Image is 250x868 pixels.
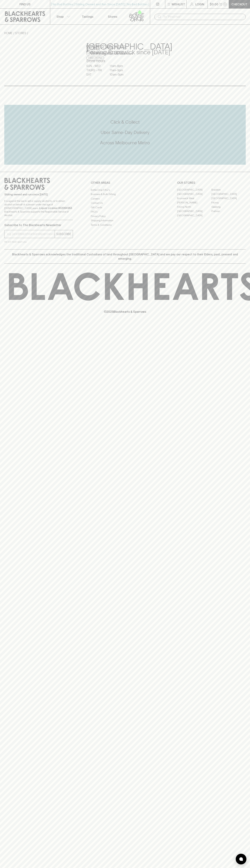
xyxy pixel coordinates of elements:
p: Subscribe to The Blackhearts Newsletter [4,223,73,227]
p: Checkout [231,2,247,6]
p: OTHER AREAS [91,181,159,185]
img: bubble-icon [239,857,243,861]
a: Tastings [75,9,100,24]
p: Shop [56,14,64,19]
a: [GEOGRAPHIC_DATA] [177,188,211,192]
p: OUR STORES [177,181,246,185]
a: FAQ's [91,210,159,214]
a: Prahran [211,209,246,213]
a: STORES [15,31,26,35]
input: Try "Pinot noir" [163,14,243,20]
a: Careers [91,196,159,201]
a: [GEOGRAPHIC_DATA] [177,192,211,196]
a: Brunswick West [177,196,211,201]
p: We will never spam you [4,240,73,244]
p: Stores [108,14,117,19]
h5: Across Melbourne Metro [4,140,246,146]
a: [GEOGRAPHIC_DATA] [177,209,211,213]
p: Sibling owned and run since [DATE] [4,193,73,196]
a: Business & Bulk Gifting [91,192,159,196]
a: Fitzroy North [177,205,211,209]
a: [GEOGRAPHIC_DATA] [211,192,246,196]
a: Terms & Conditions [91,223,159,227]
a: Fitzroy [211,201,246,205]
p: FIND US [19,2,31,6]
p: 0 [224,3,226,5]
a: Stores [100,9,125,24]
h5: Uber Same-Day Delivery [4,129,246,135]
button: Shop [50,9,75,24]
button: SUBSCRIBE [55,230,73,238]
a: [PERSON_NAME] [177,201,211,205]
a: Gift Cards [91,205,159,209]
a: [GEOGRAPHIC_DATA] [177,213,211,218]
a: Shipping Information [91,218,159,223]
p: Wishlist [172,2,185,6]
p: It is against the law to sell or supply alcohol to, or to obtain alcohol on behalf of a person un... [4,199,73,217]
p: Blackhearts & Sparrows acknowledges the traditional Custodians of land throughout [GEOGRAPHIC_DAT... [7,252,243,261]
a: Contact Us [91,201,159,205]
a: Privacy Policy [91,214,159,218]
p: SUBSCRIBE [56,232,71,236]
a: Geelong [211,205,246,209]
div: Call to action block [4,105,246,165]
a: HOME [4,31,13,35]
a: Braddon [211,188,246,192]
a: [GEOGRAPHIC_DATA] [211,196,246,201]
p: Login [195,2,204,6]
a: Bottle Drop FAQ's [91,188,159,192]
input: e.g. jane@blackheartsandsparrows.com.au [7,231,55,237]
strong: Liquor License #32064953 [39,207,72,209]
p: $0.00 [210,2,218,6]
h5: Click & Collect [4,119,246,125]
p: Tastings [82,14,93,19]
